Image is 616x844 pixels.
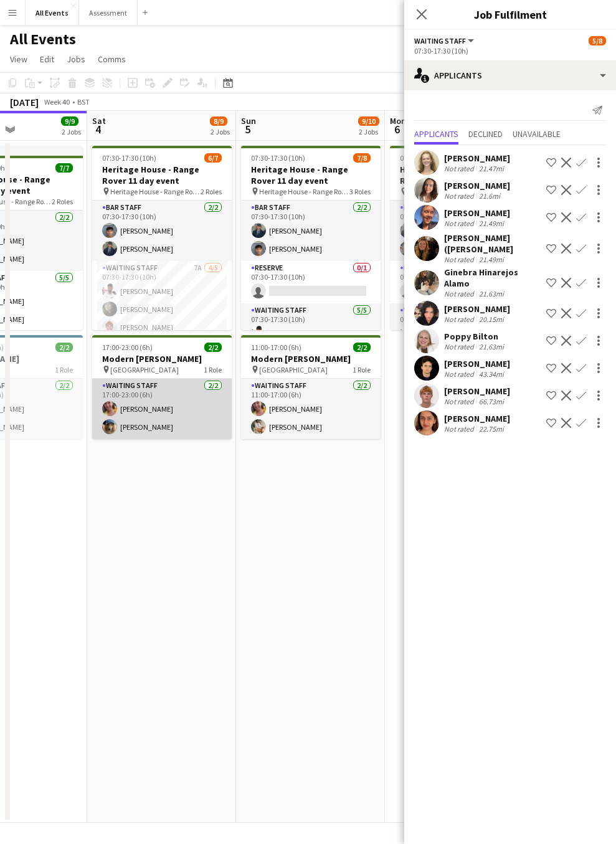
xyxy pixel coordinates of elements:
div: 20.15mi [476,315,506,324]
div: [PERSON_NAME] [444,386,510,397]
app-job-card: 17:00-23:00 (6h)2/2Modern [PERSON_NAME] [GEOGRAPHIC_DATA]1 RoleWaiting Staff2/217:00-23:00 (6h)[P... [92,335,232,439]
div: Not rated [444,369,476,379]
div: [PERSON_NAME] [444,303,510,315]
div: BST [77,97,90,107]
div: 2 Jobs [359,127,379,136]
span: 9/10 [358,116,379,126]
app-card-role: Reserve0/107:30-17:30 (10h) [241,261,381,303]
a: Edit [35,51,59,67]
div: [PERSON_NAME] [444,153,510,164]
span: Waiting Staff [414,36,466,45]
div: 21.49mi [476,255,506,264]
span: Declined [468,130,503,138]
span: Sat [92,115,106,126]
span: Heritage House - Range Rover 11 day event [259,187,349,196]
div: 43.34mi [476,369,506,379]
div: Not rated [444,289,476,298]
div: 07:30-17:30 (10h)5/8Heritage House - Range Rover 11 day event Heritage House - Range Rover 11 day... [390,146,529,330]
div: 22.75mi [476,424,506,434]
span: 3 Roles [349,187,371,196]
app-card-role: Waiting Staff11A3/507:30-17:30 (10h)[PERSON_NAME] [390,303,529,418]
app-job-card: 07:30-17:30 (10h)7/8Heritage House - Range Rover 11 day event Heritage House - Range Rover 11 day... [241,146,381,330]
div: [PERSON_NAME] ([PERSON_NAME] [444,232,541,255]
span: Comms [98,54,126,65]
span: 1 Role [353,365,371,374]
span: Applicants [414,130,458,138]
app-job-card: 07:30-17:30 (10h)6/7Heritage House - Range Rover 11 day event Heritage House - Range Rover 11 day... [92,146,232,330]
h3: Heritage House - Range Rover 11 day event [390,164,529,186]
div: Not rated [444,164,476,173]
div: Not rated [444,219,476,228]
span: 07:30-17:30 (10h) [102,153,156,163]
h3: Modern [PERSON_NAME] [92,353,232,364]
div: 21.6mi [476,191,503,201]
a: Jobs [62,51,90,67]
span: 07:30-17:30 (10h) [400,153,454,163]
div: 07:30-17:30 (10h) [414,46,606,55]
div: Not rated [444,191,476,201]
span: View [10,54,27,65]
span: Heritage House - Range Rover 11 day event [110,187,201,196]
app-card-role: Bar Staff2/207:30-17:30 (10h)[PERSON_NAME][PERSON_NAME] [92,201,232,261]
span: Jobs [67,54,85,65]
app-card-role: Waiting Staff5/507:30-17:30 (10h)[PERSON_NAME] [241,303,381,418]
span: 2 Roles [201,187,222,196]
div: Applicants [404,60,616,90]
div: Not rated [444,342,476,351]
div: [DATE] [10,96,39,108]
span: 17:00-23:00 (6h) [102,343,153,352]
span: [GEOGRAPHIC_DATA] [259,365,328,374]
span: 2/2 [353,343,371,352]
div: 21.49mi [476,219,506,228]
div: [PERSON_NAME] [444,180,510,191]
a: Comms [93,51,131,67]
span: 8/9 [210,116,227,126]
span: 6/7 [204,153,222,163]
div: Ginebra Hinarejos Alamo [444,267,541,289]
span: 5/8 [589,36,606,45]
button: Waiting Staff [414,36,476,45]
app-card-role: Bar Staff2/207:30-17:30 (10h)[PERSON_NAME][PERSON_NAME] [241,201,381,261]
div: Poppy Bilton [444,331,506,342]
app-card-role: Waiting Staff2/217:00-23:00 (6h)[PERSON_NAME][PERSON_NAME] [92,379,232,439]
span: 11:00-17:00 (6h) [251,343,301,352]
span: Edit [40,54,54,65]
app-card-role: Waiting Staff7A4/507:30-17:30 (10h)[PERSON_NAME][PERSON_NAME][PERSON_NAME] [92,261,232,376]
div: 21.63mi [476,342,506,351]
span: 7/7 [55,163,73,173]
h3: Modern [PERSON_NAME] [241,353,381,364]
span: 7/8 [353,153,371,163]
div: Not rated [444,397,476,406]
a: View [5,51,32,67]
span: 1 Role [55,365,73,374]
span: 2/2 [204,343,222,352]
span: Mon [390,115,406,126]
span: 07:30-17:30 (10h) [251,153,305,163]
div: 21.47mi [476,164,506,173]
div: [PERSON_NAME] [444,207,510,219]
span: 6 [388,122,406,136]
span: [GEOGRAPHIC_DATA] [110,365,179,374]
button: All Events [26,1,79,25]
app-card-role: Bar Staff2/207:30-17:30 (10h)[PERSON_NAME][PERSON_NAME] [390,201,529,261]
div: Not rated [444,255,476,264]
span: 9/9 [61,116,78,126]
div: Not rated [444,315,476,324]
span: 4 [90,122,106,136]
div: 21.63mi [476,289,506,298]
span: Sun [241,115,256,126]
h1: All Events [10,30,76,49]
div: Not rated [444,424,476,434]
div: [PERSON_NAME] [444,413,510,424]
span: 2/2 [55,343,73,352]
h3: Heritage House - Range Rover 11 day event [241,164,381,186]
div: [PERSON_NAME] [444,358,510,369]
div: 2 Jobs [62,127,81,136]
button: Assessment [79,1,138,25]
app-job-card: 11:00-17:00 (6h)2/2Modern [PERSON_NAME] [GEOGRAPHIC_DATA]1 RoleWaiting Staff2/211:00-17:00 (6h)[P... [241,335,381,439]
div: 66.73mi [476,397,506,406]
